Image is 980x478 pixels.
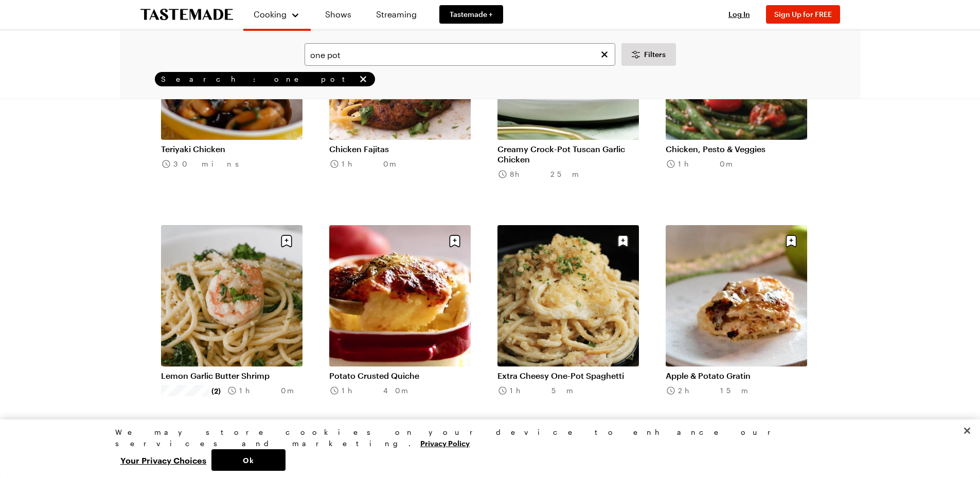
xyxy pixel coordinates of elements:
button: Save recipe [277,231,296,251]
button: Your Privacy Choices [115,449,211,471]
span: Tastemade + [450,9,493,20]
button: Cooking [254,4,300,25]
a: Teriyaki Chicken [161,144,302,154]
div: Privacy [115,427,856,471]
button: Log In [719,9,760,20]
a: Tastemade + [439,5,503,24]
span: Cooking [254,9,287,19]
a: Creamy Crock-Pot Tuscan Garlic Chicken [497,144,639,164]
button: remove Search: one pot [358,73,369,85]
span: Search: one pot [161,75,355,84]
button: Ok [211,449,286,471]
div: We may store cookies on your device to enhance our services and marketing. [115,427,856,449]
a: To Tastemade Home Page [140,9,233,21]
a: More information about your privacy, opens in a new tab [420,438,470,448]
button: Desktop filters [621,43,676,66]
a: Lemon Garlic Butter Shrimp [161,371,302,381]
input: Search for a Recipe [305,43,615,66]
button: Save recipe [613,231,633,251]
button: Save recipe [445,231,465,251]
a: Extra Cheesy One-Pot Spaghetti [497,371,639,381]
span: Filters [644,49,666,60]
a: Apple & Potato Gratin [666,371,807,381]
a: Chicken, Pesto & Veggies [666,144,807,154]
button: Clear search [599,49,610,60]
span: Sign Up for FREE [774,10,832,19]
button: Save recipe [781,231,801,251]
a: Potato Crusted Quiche [329,371,471,381]
button: Close [956,419,978,442]
button: Sign Up for FREE [766,5,840,24]
a: Chicken Fajitas [329,144,471,154]
span: Log In [728,10,750,19]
